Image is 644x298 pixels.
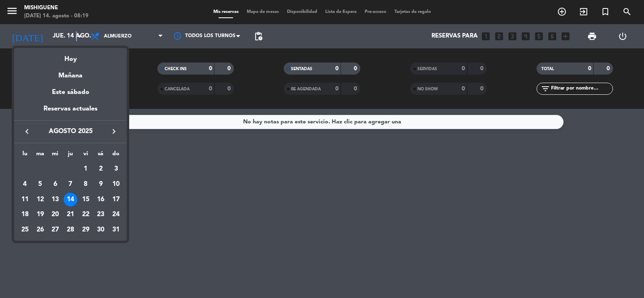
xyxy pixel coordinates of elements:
button: keyboard_arrow_left [20,126,34,137]
td: 24 de agosto de 2025 [108,207,124,222]
div: 15 [79,193,93,206]
div: 13 [48,193,62,206]
div: 23 [94,208,107,221]
td: 23 de agosto de 2025 [93,207,109,222]
div: 8 [79,177,93,191]
div: 18 [18,208,32,221]
div: 16 [94,193,107,206]
div: 19 [33,208,47,221]
td: 26 de agosto de 2025 [33,222,48,238]
div: 7 [64,177,77,191]
td: 17 de agosto de 2025 [108,192,124,207]
td: 28 de agosto de 2025 [63,222,78,238]
div: Este sábado [14,81,127,104]
td: 22 de agosto de 2025 [78,207,93,222]
td: 19 de agosto de 2025 [33,207,48,222]
td: 8 de agosto de 2025 [78,177,93,192]
div: 2 [94,162,107,176]
div: 14 [64,193,77,206]
td: 3 de agosto de 2025 [108,161,124,177]
td: 15 de agosto de 2025 [78,192,93,207]
td: 11 de agosto de 2025 [17,192,33,207]
button: keyboard_arrow_right [107,126,121,137]
div: Hoy [14,48,127,65]
div: 1 [79,162,93,176]
td: 1 de agosto de 2025 [78,161,93,177]
div: 17 [109,193,123,206]
td: 31 de agosto de 2025 [108,222,124,238]
div: 29 [79,223,93,237]
th: lunes [17,149,33,162]
td: 21 de agosto de 2025 [63,207,78,222]
div: 27 [48,223,62,237]
td: 14 de agosto de 2025 [63,192,78,207]
td: 16 de agosto de 2025 [93,192,109,207]
div: 20 [48,208,62,221]
th: miércoles [47,149,63,162]
div: 26 [33,223,47,237]
td: 13 de agosto de 2025 [47,192,63,207]
div: 12 [33,193,47,206]
div: 22 [79,208,93,221]
td: 7 de agosto de 2025 [63,177,78,192]
td: 25 de agosto de 2025 [17,222,33,238]
th: domingo [108,149,124,162]
div: 4 [18,177,32,191]
div: 3 [109,162,123,176]
td: AGO. [17,161,78,177]
td: 30 de agosto de 2025 [93,222,109,238]
th: jueves [63,149,78,162]
div: 31 [109,223,123,237]
div: 25 [18,223,32,237]
td: 27 de agosto de 2025 [47,222,63,238]
td: 18 de agosto de 2025 [17,207,33,222]
th: viernes [78,149,93,162]
td: 10 de agosto de 2025 [108,177,124,192]
div: 30 [94,223,107,237]
div: 5 [33,177,47,191]
div: Reservas actuales [14,104,127,120]
div: Mañana [14,65,127,81]
i: keyboard_arrow_left [22,127,32,136]
span: agosto 2025 [34,126,107,137]
td: 2 de agosto de 2025 [93,161,109,177]
td: 6 de agosto de 2025 [47,177,63,192]
td: 29 de agosto de 2025 [78,222,93,238]
td: 20 de agosto de 2025 [47,207,63,222]
td: 5 de agosto de 2025 [33,177,48,192]
th: sábado [93,149,109,162]
div: 6 [48,177,62,191]
td: 4 de agosto de 2025 [17,177,33,192]
i: keyboard_arrow_right [109,127,119,136]
td: 12 de agosto de 2025 [33,192,48,207]
div: 11 [18,193,32,206]
div: 28 [64,223,77,237]
div: 24 [109,208,123,221]
div: 21 [64,208,77,221]
th: martes [33,149,48,162]
td: 9 de agosto de 2025 [93,177,109,192]
div: 10 [109,177,123,191]
div: 9 [94,177,107,191]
